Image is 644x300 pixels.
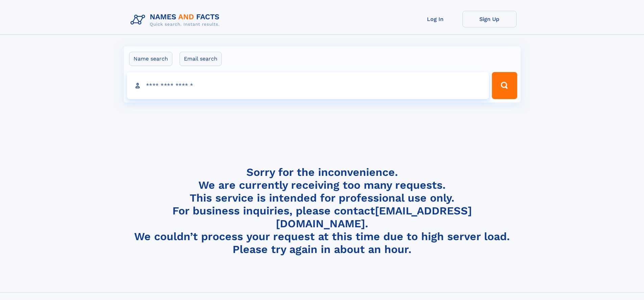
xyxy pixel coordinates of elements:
[462,11,517,27] a: Sign Up
[180,52,222,66] label: Email search
[127,72,489,99] input: search input
[492,72,517,99] button: Search Button
[128,166,517,256] h4: Sorry for the inconvenience. We are currently receiving too many requests. This service is intend...
[128,11,225,29] img: Logo Names and Facts
[129,52,172,66] label: Name search
[408,11,462,27] a: Log In
[276,204,472,230] a: [EMAIL_ADDRESS][DOMAIN_NAME]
